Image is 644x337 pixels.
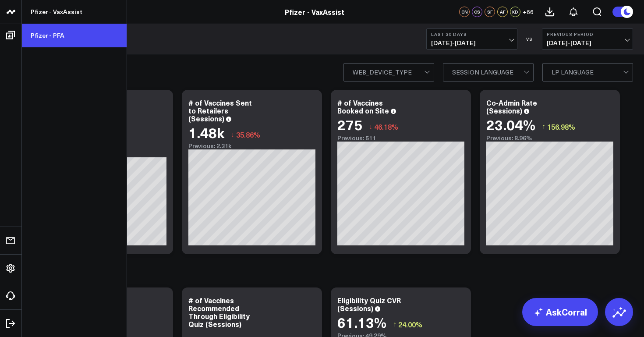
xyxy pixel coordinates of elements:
span: 46.18% [374,122,398,131]
div: 23.04% [486,117,535,132]
button: Previous Period[DATE]-[DATE] [542,28,633,50]
span: [DATE] - [DATE] [431,39,513,46]
div: KD [510,7,520,17]
button: +66 [523,7,534,17]
a: AskCorral [522,298,598,326]
a: Pfizer - PFA [22,24,127,47]
span: 156.98% [547,122,575,131]
div: Eligibility Quiz CVR (Sessions) [337,295,401,313]
b: Last 30 Days [431,32,513,37]
div: 61.13% [337,314,386,330]
span: [DATE] - [DATE] [547,39,628,46]
div: 275 [337,117,362,132]
div: SF [485,7,495,17]
div: Previous: 8.96% [486,135,613,142]
div: 1.48k [188,124,224,140]
div: Previous: 2.31k [188,142,315,149]
div: VS [522,36,538,42]
div: Previous: 511 [337,135,464,142]
div: # of Vaccines Sent to Retailers (Sessions) [188,98,252,123]
span: ↑ [393,319,396,330]
a: Pfizer - VaxAssist [285,7,344,17]
div: AF [497,7,508,17]
b: Previous Period [547,32,628,37]
span: 24.00% [398,319,422,329]
span: ↑ [542,121,545,132]
div: # of Vaccines Recommended Through Eligibility Quiz (Sessions) [188,295,250,329]
div: # of Vaccines Booked on Site [337,98,389,115]
span: ↓ [369,121,372,132]
div: CN [459,7,470,17]
span: ↓ [231,129,234,140]
div: Co-Admin Rate (Sessions) [486,98,537,115]
div: CS [472,7,482,17]
span: 35.86% [236,130,260,139]
span: + 66 [523,9,534,15]
button: Last 30 Days[DATE]-[DATE] [426,28,517,50]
